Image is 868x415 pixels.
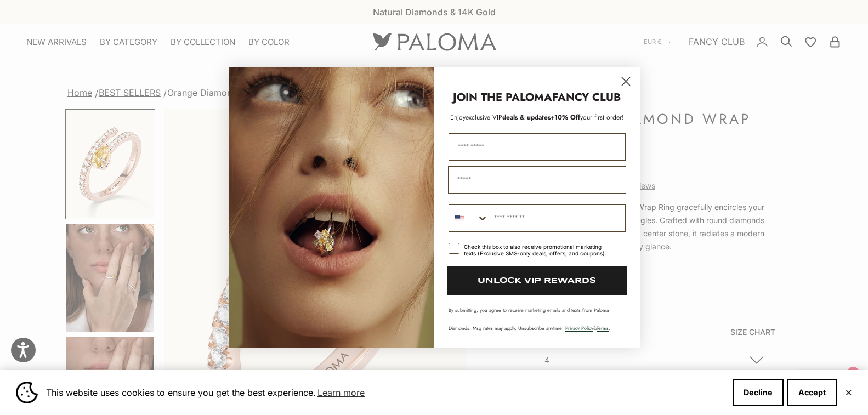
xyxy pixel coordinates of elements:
[450,112,466,122] span: Enjoy
[447,266,627,295] button: UNLOCK VIP REWARDS
[455,214,464,223] img: United States
[733,379,784,406] button: Decline
[554,112,580,122] span: 10% Off
[552,89,621,105] strong: FANCY CLUB
[565,325,593,332] a: Privacy Policy
[449,306,626,332] p: By submitting, you agree to receive marketing emails and texts from Paloma Diamonds. Msg rates ma...
[597,325,609,332] a: Terms
[489,205,625,231] input: Phone Number
[616,72,636,91] button: Close dialog
[453,89,552,105] strong: JOIN THE PALOMA
[449,205,489,231] button: Search Countries
[787,379,837,406] button: Accept
[565,325,610,332] span: & .
[16,382,38,403] img: Cookie banner
[229,67,434,348] img: Loading...
[316,384,366,401] a: Learn more
[551,112,624,122] span: + your first order!
[466,112,551,122] span: deals & updates
[845,389,852,396] button: Close
[464,243,612,257] div: Check this box to also receive promotional marketing texts (Exclusive SMS-only deals, offers, and...
[448,166,626,194] input: Email
[449,133,626,161] input: First Name
[466,112,502,122] span: exclusive VIP
[46,384,724,401] span: This website uses cookies to ensure you get the best experience.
